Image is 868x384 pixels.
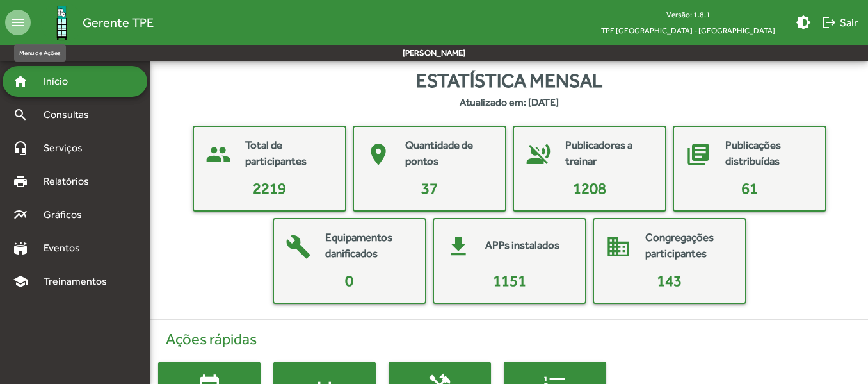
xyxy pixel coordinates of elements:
mat-icon: multiline_chart [13,207,28,222]
span: Gráficos [36,207,99,222]
span: Consultas [36,107,106,122]
span: Eventos [36,240,97,256]
span: 2219 [253,179,286,197]
mat-icon: logout [821,15,837,30]
mat-card-title: Congregações participantes [645,230,732,262]
span: 37 [421,179,438,197]
mat-icon: print [13,174,28,189]
mat-icon: get_app [439,228,478,266]
mat-icon: place [359,135,398,174]
mat-card-title: Equipamentos danificados [325,230,412,262]
span: 61 [741,179,758,197]
mat-icon: school [13,274,28,289]
span: Serviços [36,140,100,156]
span: 0 [345,272,353,289]
span: Sair [821,11,858,34]
mat-icon: stadium [13,240,28,256]
mat-icon: home [13,74,28,89]
mat-card-title: APPs instalados [485,237,559,254]
mat-card-title: Publicações distribuídas [725,137,812,170]
mat-icon: build [279,228,317,266]
mat-icon: brightness_medium [796,15,811,30]
button: Sair [816,11,863,34]
span: Relatórios [36,174,106,189]
span: TPE [GEOGRAPHIC_DATA] - [GEOGRAPHIC_DATA] [591,22,785,38]
h4: Ações rápidas [158,330,860,349]
span: 1208 [573,179,606,197]
span: Início [36,74,86,89]
mat-card-title: Total de participantes [245,137,332,170]
a: Gerente TPE [31,2,154,44]
mat-icon: menu [5,10,31,35]
span: Gerente TPE [83,12,154,33]
mat-card-title: Publicadores a treinar [565,137,652,170]
strong: Atualizado em: [DATE] [460,95,559,110]
mat-icon: people [199,135,237,174]
img: Logo [41,2,83,44]
span: 143 [657,272,682,289]
div: Versão: 1.8.1 [591,6,785,22]
mat-icon: search [13,107,28,122]
mat-card-title: Quantidade de pontos [405,137,492,170]
mat-icon: voice_over_off [519,135,558,174]
mat-icon: library_books [679,135,718,174]
mat-icon: headset_mic [13,140,28,156]
span: Estatística mensal [416,66,602,95]
span: 1151 [493,272,526,289]
span: Treinamentos [36,274,122,289]
mat-icon: domain [599,228,638,266]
